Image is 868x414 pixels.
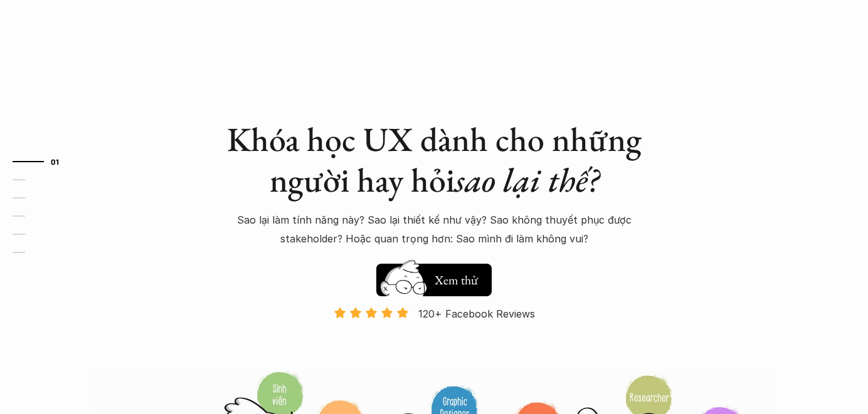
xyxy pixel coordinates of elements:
[433,271,479,289] h5: Xem thử
[455,158,599,202] em: sao lại thế?
[376,257,492,296] a: Xem thử
[322,306,546,370] a: 120+ Facebook Reviews
[214,119,654,200] h1: Khóa học UX dành cho những người hay hỏi
[13,154,72,169] a: 01
[418,304,535,323] p: 120+ Facebook Reviews
[214,210,654,249] p: Sao lại làm tính năng này? Sao lại thiết kế như vậy? Sao không thuyết phục được stakeholder? Hoặc...
[51,157,60,166] strong: 01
